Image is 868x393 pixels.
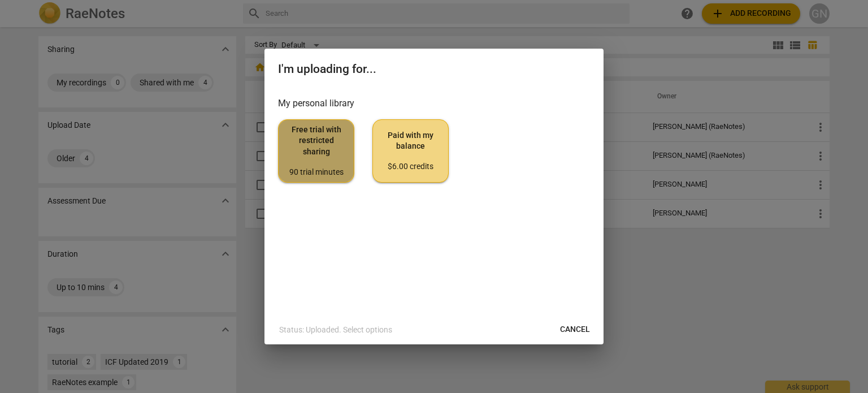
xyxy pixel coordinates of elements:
p: Status: Uploaded. Select options [279,324,392,336]
div: $6.00 credits [382,161,439,172]
button: Paid with my balance$6.00 credits [372,119,449,183]
h3: My personal library [278,97,590,110]
span: Paid with my balance [382,130,439,172]
span: Cancel [560,324,590,335]
h2: I'm uploading for... [278,62,590,76]
button: Free trial with restricted sharing90 trial minutes [278,119,354,183]
span: Free trial with restricted sharing [288,124,345,178]
button: Cancel [551,319,599,340]
div: 90 trial minutes [288,167,345,178]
